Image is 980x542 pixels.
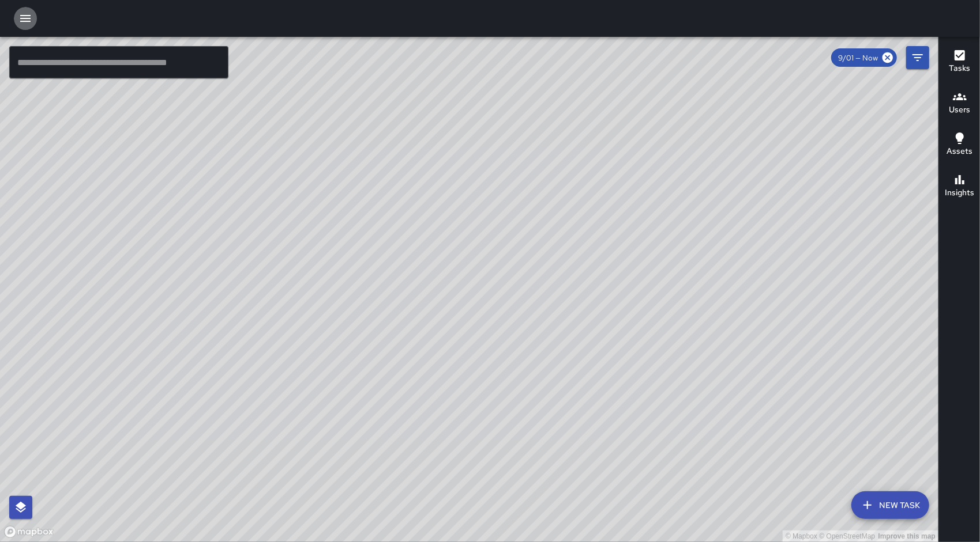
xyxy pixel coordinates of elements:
button: Filters [906,46,929,69]
button: Tasks [939,41,980,83]
h6: Users [949,104,970,116]
button: New Task [851,491,929,519]
h6: Tasks [949,62,970,75]
button: Insights [939,166,980,207]
h6: Assets [947,145,973,158]
div: 9/01 — Now [831,48,897,67]
button: Users [939,83,980,124]
h6: Insights [945,187,974,199]
button: Assets [939,124,980,166]
span: 9/01 — Now [831,53,885,63]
